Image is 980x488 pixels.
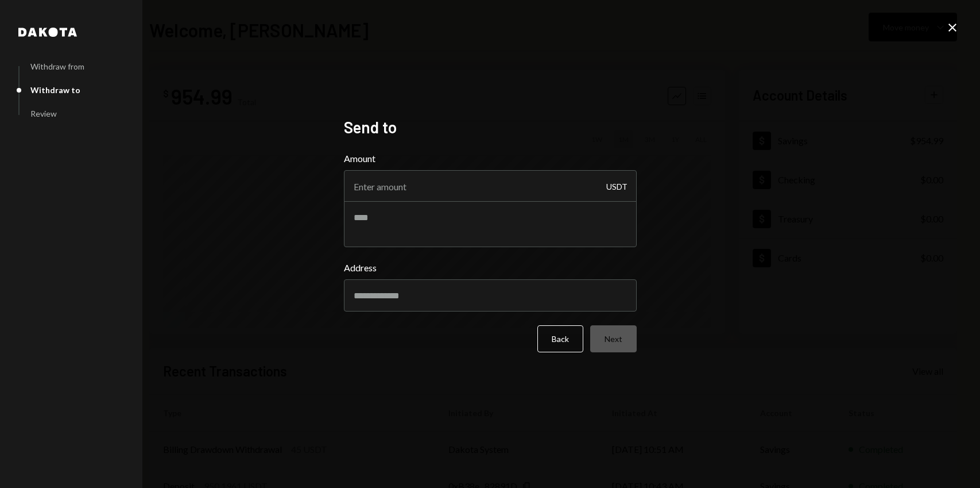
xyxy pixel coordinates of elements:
button: Back [537,325,583,352]
label: Amount [344,152,637,166]
label: Address [344,261,637,275]
div: USDT [606,170,627,202]
div: Review [30,109,57,118]
input: Enter amount [344,170,637,202]
div: Withdraw from [30,62,84,71]
div: Withdraw to [30,85,80,95]
h2: Send to [344,116,637,139]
